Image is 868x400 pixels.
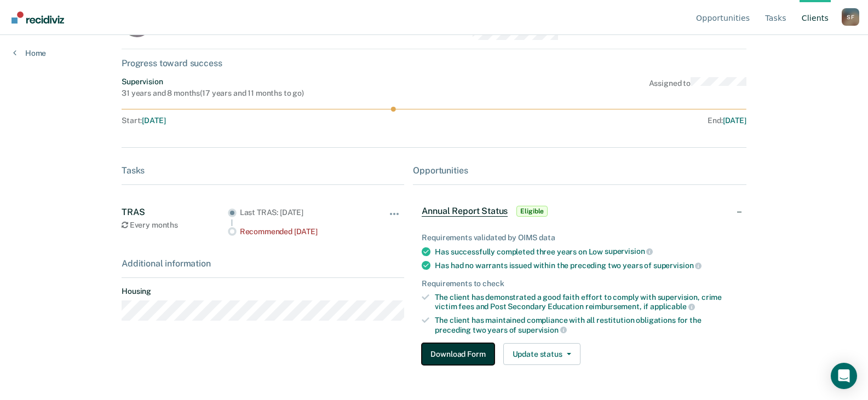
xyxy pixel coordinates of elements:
[413,194,746,229] div: Annual Report StatusEligible
[435,247,737,257] div: Has successfully completed three years on Low
[831,363,857,389] div: Open Intercom Messenger
[422,233,737,242] div: Requirements validated by OIMS data
[653,261,702,270] span: supervision
[142,116,165,125] span: [DATE]
[422,206,508,217] span: Annual Report Status
[240,208,369,217] div: Last TRAS: [DATE]
[240,227,369,236] div: Recommended [DATE]
[518,326,566,334] span: supervision
[122,116,434,125] div: Start :
[605,247,653,256] span: supervision
[13,48,46,58] a: Home
[842,8,859,26] button: Profile dropdown button
[122,221,228,230] div: Every months
[842,8,859,26] div: S F
[12,11,64,24] img: Recidiviz
[122,77,304,86] div: Supervision
[122,287,404,296] dt: Housing
[503,343,580,365] button: Update status
[516,206,548,217] span: Eligible
[435,293,737,311] div: The client has demonstrated a good faith effort to comply with supervision, crime victim fees and...
[649,77,746,98] div: Assigned to
[122,258,404,269] div: Additional information
[122,58,746,68] div: Progress toward success
[422,343,494,365] button: Download Form
[439,116,746,125] div: End :
[413,165,746,176] div: Opportunities
[435,260,737,270] div: Has had no warrants issued within the preceding two years of
[422,343,498,365] a: Navigate to form link
[122,89,304,98] div: 31 years and 8 months ( 17 years and 11 months to go )
[435,316,737,334] div: The client has maintained compliance with all restitution obligations for the preceding two years of
[422,279,737,288] div: Requirements to check
[650,302,694,311] span: applicable
[723,116,746,125] span: [DATE]
[122,207,228,217] div: TRAS
[122,165,404,176] div: Tasks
